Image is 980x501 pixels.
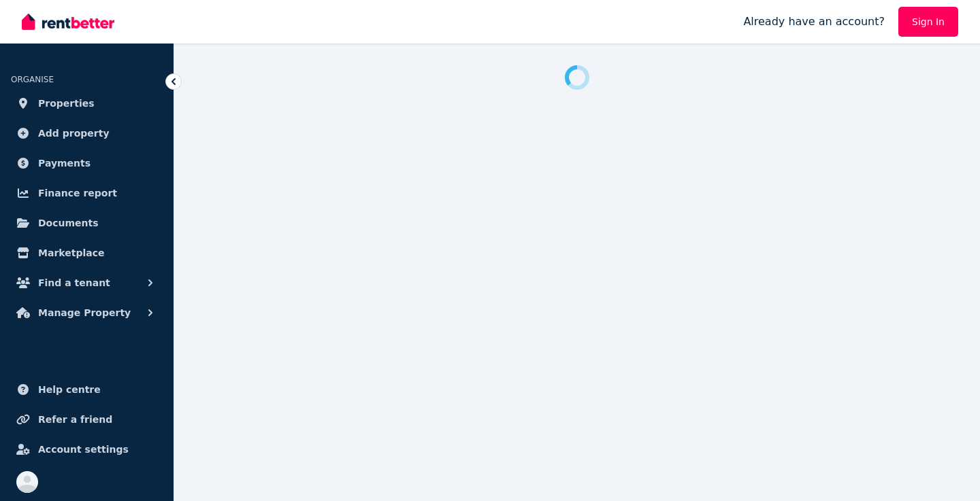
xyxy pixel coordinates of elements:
[11,90,163,117] a: Properties
[38,381,101,398] span: Help centre
[38,305,131,321] span: Manage Property
[11,436,163,463] a: Account settings
[898,7,958,37] a: Sign In
[11,269,163,296] button: Find a tenant
[38,95,95,111] span: Properties
[38,411,112,428] span: Refer a friend
[11,150,163,177] a: Payments
[38,275,110,291] span: Find a tenant
[11,376,163,403] a: Help centre
[22,12,114,32] img: RentBetter
[38,185,117,201] span: Finance report
[11,179,163,207] a: Finance report
[38,441,129,457] span: Account settings
[743,14,885,30] span: Already have an account?
[11,299,163,326] button: Manage Property
[38,155,91,171] span: Payments
[38,125,110,141] span: Add property
[11,239,163,266] a: Marketplace
[38,245,104,261] span: Marketplace
[11,120,163,147] a: Add property
[11,209,163,237] a: Documents
[11,406,163,433] a: Refer a friend
[38,215,99,231] span: Documents
[11,75,54,84] span: ORGANISE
